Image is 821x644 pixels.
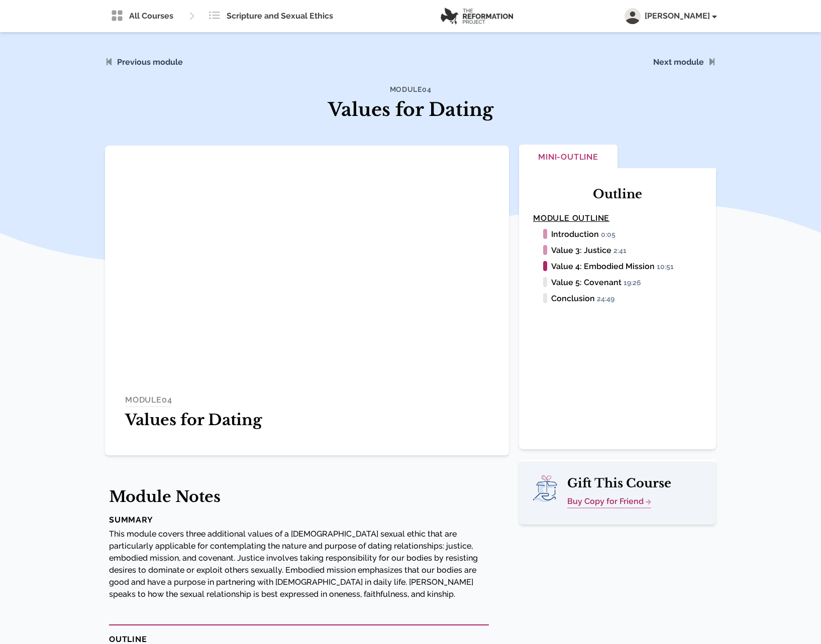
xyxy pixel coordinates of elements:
[653,57,704,67] a: Next module
[533,186,702,202] h2: Outline
[567,495,651,508] a: Buy Copy for Friend
[109,634,147,644] strong: OUTLINE
[109,515,153,525] strong: SUMMARY
[624,279,646,288] span: 19:26
[539,293,702,305] li: Conclusion
[282,96,539,123] h1: Values for Dating
[533,212,702,224] h4: Module Outline
[597,295,619,304] span: 24:49
[282,84,539,94] h4: Module 04
[129,10,173,22] span: All Courses
[645,10,716,22] span: [PERSON_NAME]
[109,488,489,506] h1: Module Notes
[539,261,702,273] li: Value 4: Embodied Mission
[117,57,183,67] a: Previous module
[601,230,620,239] span: 0:05
[202,6,339,26] a: Scripture and Sexual Ethics
[625,8,716,24] button: [PERSON_NAME]
[519,145,618,171] button: Mini-Outline
[441,8,513,25] img: logo.png
[227,10,333,22] span: Scripture and Sexual Ethics
[105,146,509,372] iframe: Module 4 - Values for Dating
[613,246,631,255] span: 2:41
[539,277,702,289] li: Value 5: Covenant
[105,6,179,26] a: All Courses
[125,394,172,407] h4: MODULE 04
[109,528,489,600] p: This module covers three additional values of a [DEMOGRAPHIC_DATA] sexual ethic that are particul...
[125,411,489,429] h1: Values for Dating
[657,263,678,272] span: 10:51
[539,244,702,256] li: Value 3: Justice
[539,228,702,240] li: Introduction
[533,475,702,491] h2: Gift This Course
